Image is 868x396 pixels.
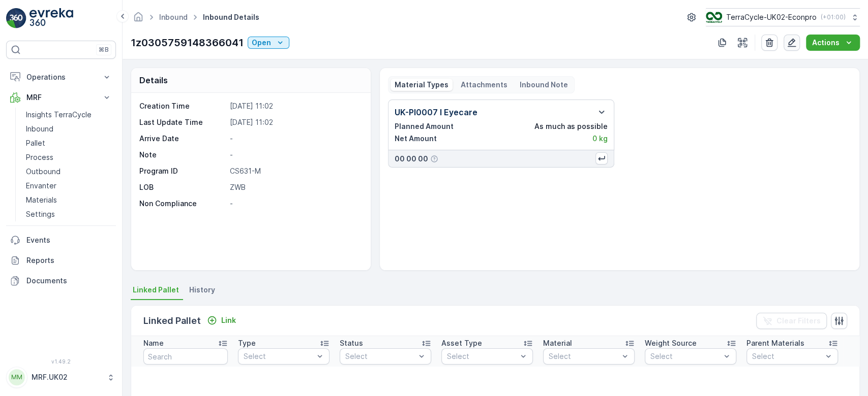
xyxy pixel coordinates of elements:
[139,166,226,176] p: Program ID
[645,338,697,348] p: Weight Source
[59,183,69,192] span: 30
[26,276,112,286] p: Documents
[131,35,244,50] p: 1z0305759148366041
[9,167,34,175] span: Name :
[26,235,112,245] p: Events
[6,250,116,271] a: Reports
[345,351,415,361] p: Select
[230,182,360,192] p: ZWB
[520,80,568,90] p: Inbound Note
[26,209,55,219] p: Settings
[756,313,827,329] button: Clear Filters
[230,117,360,127] p: [DATE] 11:02
[395,154,428,164] p: 00 00 00
[726,12,817,22] p: TerraCycle-UK02-Econpro
[26,152,53,162] p: Process
[143,338,164,348] p: Name
[6,367,116,388] button: MMMRF.UK02
[746,338,804,348] p: Parent Materials
[9,250,43,259] span: Material :
[543,338,572,348] p: Material
[139,117,226,127] p: Last Update Time
[230,166,360,176] p: CS631-M
[139,74,168,86] p: Details
[230,134,360,144] p: -
[252,38,271,48] p: Open
[238,338,256,348] p: Type
[22,108,116,122] a: Insights TerraCycle
[133,15,144,24] a: Homepage
[812,38,840,48] p: Actions
[395,121,454,131] p: Planned Amount
[139,134,226,144] p: Arrive Date
[821,13,846,21] p: ( +01:00 )
[230,101,360,111] p: [DATE] 11:02
[9,183,59,192] span: Total Weight :
[6,8,26,28] img: logo
[143,314,201,328] p: Linked Pallet
[230,199,360,209] p: -
[395,134,437,144] p: Net Amount
[430,155,438,163] div: Help Tooltip Icon
[9,200,53,209] span: Net Weight :
[26,181,56,191] p: Envanter
[32,372,102,382] p: MRF.UK02
[22,193,116,207] a: Materials
[26,195,57,205] p: Materials
[6,358,116,365] span: v 1.49.2
[706,12,722,23] img: terracycle_logo_wKaHoWT.png
[34,167,100,175] span: Parcel_UK02 #1583
[139,101,226,111] p: Creation Time
[133,285,179,295] span: Linked Pallet
[54,234,74,242] span: Pallet
[6,67,116,87] button: Operations
[26,110,92,120] p: Insights TerraCycle
[221,315,236,325] p: Link
[6,87,116,108] button: MRF
[139,199,226,209] p: Non Compliance
[43,250,156,259] span: UK-PI0001 I Aluminium flexibles
[650,351,721,361] p: Select
[248,37,289,49] button: Open
[22,150,116,164] a: Process
[99,46,109,54] p: ⌘B
[26,138,45,148] p: Pallet
[340,338,363,348] p: Status
[9,369,25,385] div: MM
[806,35,860,51] button: Actions
[22,179,116,193] a: Envanter
[57,217,66,225] span: 30
[139,182,226,192] p: LOB
[244,351,314,361] p: Select
[53,200,57,209] span: -
[22,136,116,150] a: Pallet
[22,164,116,179] a: Outbound
[441,338,482,348] p: Asset Type
[534,121,608,131] p: As much as possible
[201,12,261,22] span: Inbound Details
[26,255,112,266] p: Reports
[29,8,73,28] img: logo_light-DOdMpM7g.png
[159,13,188,21] a: Inbound
[461,80,507,90] p: Attachments
[6,230,116,250] a: Events
[143,348,228,365] input: Search
[776,316,821,326] p: Clear Filters
[706,8,860,26] button: TerraCycle-UK02-Econpro(+01:00)
[447,351,517,361] p: Select
[189,285,215,295] span: History
[139,150,226,160] p: Note
[22,122,116,136] a: Inbound
[26,167,61,177] p: Outbound
[395,106,477,118] p: UK-PI0007 I Eyecare
[26,92,96,103] p: MRF
[6,271,116,291] a: Documents
[26,124,53,134] p: Inbound
[395,80,448,90] p: Material Types
[592,134,608,144] p: 0 kg
[26,72,96,82] p: Operations
[203,314,240,326] button: Link
[752,351,822,361] p: Select
[549,351,619,361] p: Select
[230,150,360,160] p: -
